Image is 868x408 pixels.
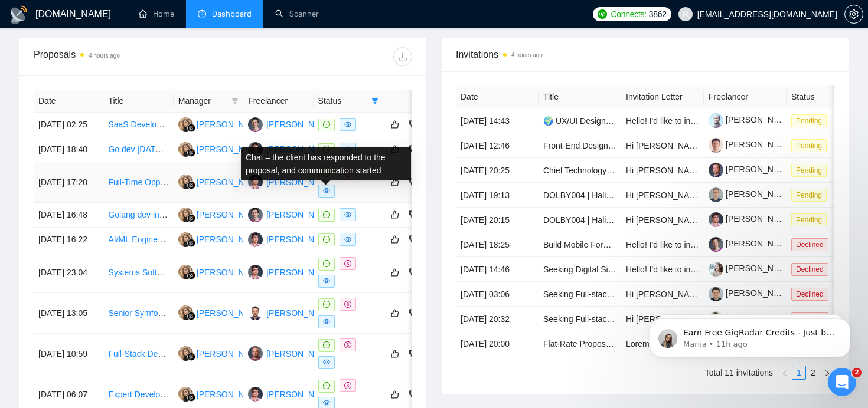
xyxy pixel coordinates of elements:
[323,301,330,308] span: message
[103,334,173,374] td: Full-Stack Developer (Music Streaming & Scalable Infrastructure)
[103,252,173,293] td: Systems Software Engineer (FTC)
[791,289,833,298] a: Declined
[681,10,690,18] span: user
[266,118,334,131] div: [PERSON_NAME]
[539,257,621,282] td: Seeking Digital Signage Decision-Makers at Mid-to-Large Enterprises – Paid Survey
[197,388,265,401] div: [PERSON_NAME]
[543,265,851,274] a: Seeking Digital Signage Decision-Makers at Mid-to-Large Enterprises – Paid Survey
[391,349,399,358] span: like
[371,97,378,104] span: filter
[388,306,402,320] button: like
[178,346,193,361] img: KY
[539,282,621,307] td: Seeking Full-stack Developers with Python, Databases (SQL), and cloud experience - DSQL-2025-q3
[178,142,193,157] img: KY
[704,85,787,108] th: Freelancer
[598,9,607,19] img: upwork-logo.png
[108,210,365,219] a: Golang dev in [GEOGRAPHIC_DATA] [GEOGRAPHIC_DATA] wanted
[791,264,833,274] a: Declined
[34,228,103,252] td: [DATE] 16:22
[187,271,195,279] img: gigradar-bm.png
[212,9,252,19] span: Dashboard
[187,353,195,361] img: gigradar-bm.png
[108,177,560,187] a: Full-Time Opportunity: Embedded Software Developer (Microchip Focus) – [GEOGRAPHIC_DATA], [GEOGRA...
[791,190,831,199] a: Pending
[197,208,265,221] div: [PERSON_NAME]
[344,121,351,128] span: eye
[456,47,834,62] span: Invitations
[318,94,367,107] span: Status
[791,140,831,150] a: Pending
[709,214,794,223] a: [PERSON_NAME]
[197,266,265,279] div: [PERSON_NAME]
[539,108,621,133] td: 🌍 UX/UI Designer to Shape the Future of a Community & Marketplace App (Figma MVP Prototype)
[266,347,334,360] div: [PERSON_NAME]
[266,307,334,320] div: [PERSON_NAME]
[409,235,417,244] span: dislike
[456,208,539,232] td: [DATE] 20:15
[406,117,420,131] button: dislike
[103,113,173,137] td: SaaS Development for Subscription Model with API Integration
[709,287,723,301] img: c1NxUjquXDtcltD1Pwia5E8MMPv7jPF6oI7FvYdupOsVUiJoL8Z2ihe-MFXymV6Rca
[456,108,539,133] td: [DATE] 14:43
[187,124,195,132] img: gigradar-bm.png
[543,240,866,249] a: Build Mobile Form with File Upload, Storage & OCR (Google Vison experience required)
[791,288,828,301] span: Declined
[456,331,539,356] td: [DATE] 20:00
[178,267,265,277] a: KY[PERSON_NAME]
[34,334,103,374] td: [DATE] 10:59
[406,347,420,361] button: dislike
[178,232,193,247] img: KY
[852,368,862,377] span: 2
[621,85,704,108] th: Invitation Letter
[34,252,103,293] td: [DATE] 23:04
[323,187,330,194] span: eye
[103,228,173,252] td: AI/ML Engineer – Build Custom LLM-Powered Mental Health Companion (HIPAA-Compliant)
[248,308,334,317] a: AL[PERSON_NAME]
[845,9,863,19] span: setting
[409,120,417,129] span: dislike
[709,239,794,248] a: [PERSON_NAME]
[406,387,420,402] button: dislike
[34,203,103,228] td: [DATE] 16:48
[791,215,831,224] a: Pending
[709,212,723,227] img: c1YgOfV6aCabA-kIN0K9QKHWx4vBA3sQKBP5fquinYxJemlEwNbo6gxNfQKuEtozso
[108,308,309,318] a: Senior Symfony PHP Backend Developer (Team Lead)
[187,239,195,247] img: gigradar-bm.png
[178,265,193,279] img: KY
[388,265,402,279] button: like
[709,113,723,128] img: c1_bWKYojN2lIQPZWMmiwZ9EJXBKYnFLT-tHuSQLj5UT-VQ3FcZzFVmuRloB_qGmbS
[89,52,120,59] time: 4 hours ago
[187,312,195,320] img: gigradar-bm.png
[709,163,723,177] img: c1kGj-CFTby1K57GMjMYDERyd_cNdopK3yvZNUn4gi_jNflvPRxSauwm_KVhaWTdPb
[344,236,351,243] span: eye
[611,8,646,21] span: Connects:
[791,213,827,226] span: Pending
[103,137,173,162] td: Go dev TODAY $500 w after 10 minute interview, zoom me
[197,176,265,189] div: [PERSON_NAME]
[778,366,792,380] li: Previous Page
[248,234,334,244] a: RI[PERSON_NAME]
[108,268,234,277] a: Systems Software Engineer (FTC)
[456,158,539,183] td: [DATE] 20:25
[828,368,856,396] iframe: Intercom live chat
[456,307,539,331] td: [DATE] 20:32
[187,214,195,222] img: gigradar-bm.png
[393,47,412,66] button: download
[139,9,174,19] a: homeHome
[103,90,173,113] th: Title
[709,187,723,202] img: c10Cp-u9J46TlYWo8Suhqwe7TS0-Nkw_c9II7H2jGp_fpJc7mW-MjKRHcvp0NBjZ8i
[323,236,330,243] span: message
[369,92,381,110] span: filter
[178,175,193,189] img: KY
[406,232,420,246] button: dislike
[178,234,265,244] a: KY[PERSON_NAME]
[34,293,103,334] td: [DATE] 13:05
[108,390,357,399] a: Expert Developer Needed for Premium RFQ Curation Platform MVP
[409,349,417,358] span: dislike
[248,387,263,402] img: RI
[456,232,539,257] td: [DATE] 18:25
[649,8,667,21] span: 3862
